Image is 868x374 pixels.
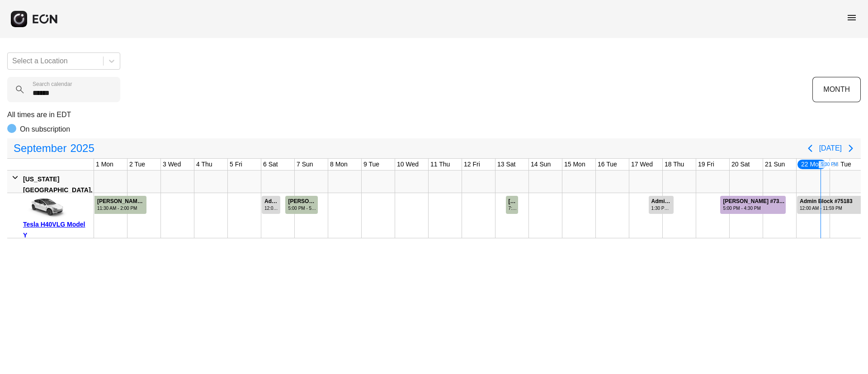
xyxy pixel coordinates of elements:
[812,77,861,102] button: MONTH
[127,159,147,170] div: 2 Tue
[696,159,716,170] div: 19 Fri
[723,205,784,212] div: 5:00 PM - 4:30 PM
[285,193,318,214] div: Rented for 1 days by Steeve Laurent Current status is completed
[505,193,519,214] div: Rented for 1 days by Jonathan Osei Current status is completed
[842,139,860,157] button: Next page
[94,193,147,214] div: Rented for 28 days by Mitchell Kapor Current status is completed
[462,159,482,170] div: 12 Fri
[68,139,96,157] span: 2025
[723,198,784,205] div: [PERSON_NAME] #73819
[830,159,853,170] div: 23 Tue
[797,159,827,170] div: 22 Mon
[819,140,842,156] button: [DATE]
[261,193,281,214] div: Rented for 1 days by Admin Block Current status is rental
[509,205,517,212] div: 7:00 AM - 4:30 PM
[94,159,115,170] div: 1 Mon
[20,124,70,135] p: On subscription
[97,205,146,212] div: 11:30 AM - 2:00 PM
[228,159,244,170] div: 5 Fri
[651,198,673,205] div: Admin Block #74403
[194,159,214,170] div: 4 Thu
[261,159,280,170] div: 6 Sat
[8,139,100,157] button: September2025
[23,174,92,206] div: [US_STATE][GEOGRAPHIC_DATA], [GEOGRAPHIC_DATA]
[629,159,655,170] div: 17 Wed
[288,205,317,212] div: 5:00 PM - 5:00 PM
[648,193,674,214] div: Rented for 1 days by Admin Block Current status is rental
[801,139,819,157] button: Previous page
[23,196,68,219] img: car
[12,139,68,157] span: September
[730,159,751,170] div: 20 Sat
[429,159,452,170] div: 11 Thu
[161,159,183,170] div: 3 Wed
[295,159,315,170] div: 7 Sun
[509,198,517,205] div: [PERSON_NAME] #72645
[264,205,279,212] div: 12:00 AM - 2:00 PM
[529,159,552,170] div: 14 Sun
[495,159,517,170] div: 13 Sat
[562,159,587,170] div: 15 Mon
[846,12,857,23] span: menu
[596,159,619,170] div: 16 Tue
[362,159,381,170] div: 9 Tue
[800,198,853,205] div: Admin Block #75183
[720,193,786,214] div: Rented for 2 days by Dasom Lee Current status is cleaning
[7,109,861,120] p: All times are in EDT
[663,159,686,170] div: 18 Thu
[33,80,72,88] label: Search calendar
[651,205,673,212] div: 1:30 PM - 8:00 AM
[97,198,146,205] div: [PERSON_NAME] #68890
[328,159,349,170] div: 8 Mon
[23,219,90,241] div: Tesla H40VLG Model Y
[288,198,317,205] div: [PERSON_NAME] #72451
[763,159,787,170] div: 21 Sun
[264,198,279,205] div: Admin Block #70682
[395,159,420,170] div: 10 Wed
[800,205,853,212] div: 12:00 AM - 11:59 PM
